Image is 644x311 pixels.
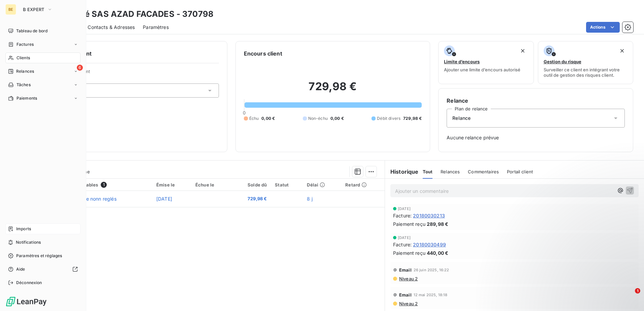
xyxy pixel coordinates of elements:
h3: Société SAS AZAD FACADES - 370798 [59,8,214,20]
span: Échu [249,115,259,122]
h2: 729,98 € [244,80,422,100]
span: Paiement reçu [393,249,425,256]
span: [DATE] [398,207,411,211]
span: Tableau de bord [16,28,47,34]
span: 440,00 € [427,249,448,256]
span: 729,98 € [403,115,422,122]
span: 12 mai 2025, 18:18 [414,293,448,297]
span: Tout [423,169,433,174]
span: Portail client [507,169,533,174]
span: Notifications [16,239,41,245]
h6: Informations client [41,49,219,58]
button: Actions [586,22,620,33]
iframe: Intercom live chat [621,288,637,304]
div: Statut [275,182,299,187]
span: Aucune relance prévue [447,134,625,141]
div: Solde dû [235,182,267,187]
span: 0,00 € [330,115,344,122]
span: Limite d’encours [444,59,480,64]
span: Facture : [393,241,412,248]
span: Gestion du risque [544,59,581,64]
span: Paramètres [143,24,169,31]
button: Gestion du risqueSurveiller ce client en intégrant votre outil de gestion des risques client. [538,41,633,84]
span: B EXPERT [23,7,44,12]
span: Propriétés Client [54,69,219,78]
span: Paiements [17,95,37,101]
h6: Encours client [244,49,282,58]
span: 20180030499 [413,241,446,248]
span: Email [399,267,412,273]
iframe: Intercom notifications message [509,246,644,293]
span: [DATE] [398,236,411,240]
span: Non-échu [308,115,328,122]
span: Contacts & Adresses [88,24,135,31]
span: 6 [77,65,83,71]
span: Déconnexion [16,280,42,286]
span: 729,98 € [235,196,267,202]
h6: Historique [385,168,419,176]
span: 0,00 € [261,115,275,122]
div: Délai [307,182,337,187]
span: 8 j [307,196,312,202]
span: 20180030213 [413,212,445,219]
span: Surveiller ce client en intégrant votre outil de gestion des risques client. [544,67,627,78]
a: Aide [5,264,80,275]
span: Fiches de paie nonn reglés [56,196,117,202]
span: 0 [243,110,246,115]
span: Commentaires [468,169,499,174]
span: Tâches [17,82,31,88]
span: Relances [16,68,34,74]
span: Niveau 2 [398,276,418,281]
span: 26 juin 2025, 16:22 [414,268,449,272]
span: 1 [635,288,640,293]
span: Clients [17,55,30,61]
div: BE [5,4,16,15]
div: Émise le [156,182,187,187]
span: Relances [441,169,460,174]
span: Facture : [393,212,412,219]
span: 1 [101,182,107,188]
span: Paramètres et réglages [16,253,62,259]
span: Email [399,292,412,298]
button: Limite d’encoursAjouter une limite d’encours autorisé [438,41,534,84]
div: Échue le [195,182,227,187]
div: Retard [345,182,381,187]
img: Logo LeanPay [5,296,47,307]
span: 289,98 € [427,220,448,228]
h6: Relance [447,97,625,105]
span: [DATE] [156,196,172,202]
span: Aide [16,266,25,272]
span: Ajouter une limite d’encours autorisé [444,67,520,72]
span: Relance [452,115,471,122]
div: Pièces comptables [56,182,148,188]
span: Imports [16,226,31,232]
span: Paiement reçu [393,220,425,228]
span: Débit divers [377,115,400,122]
span: Niveau 2 [398,301,418,306]
span: Factures [17,41,34,47]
